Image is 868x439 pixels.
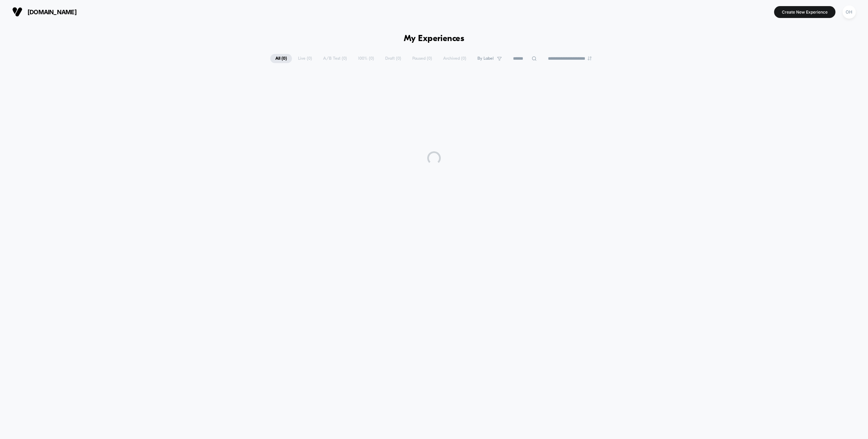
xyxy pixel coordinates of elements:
span: [DOMAIN_NAME] [27,8,77,16]
img: end [588,56,592,60]
h1: My Experiences [404,34,465,44]
button: [DOMAIN_NAME] [10,6,79,17]
button: Create New Experience [774,6,835,18]
img: Visually logo [12,7,22,17]
span: All ( 0 ) [270,54,292,63]
span: By Label [477,56,494,61]
button: OH [841,5,858,19]
div: OH [843,5,856,19]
